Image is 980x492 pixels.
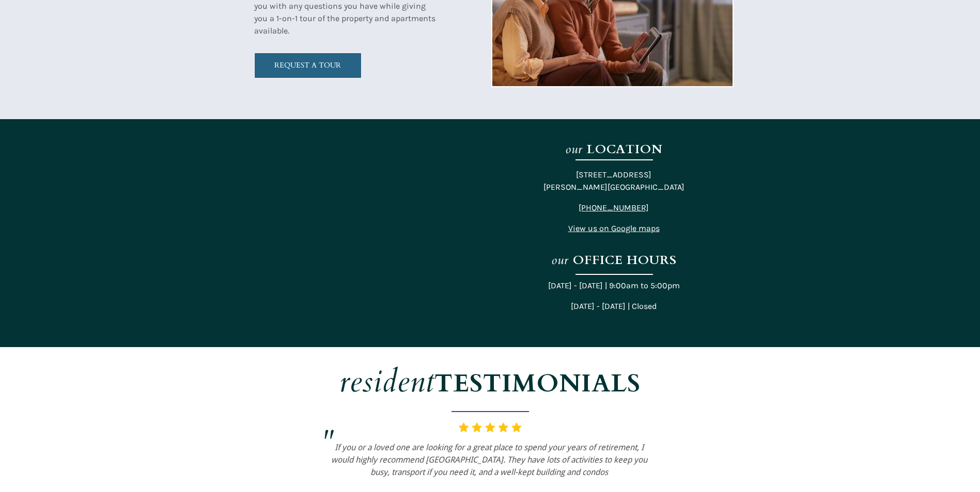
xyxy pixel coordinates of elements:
span: [DATE] - [DATE] | 9:00am to 5:00pm [548,281,680,290]
strong: OFFICE HOURS [573,252,677,269]
a: View us on Google maps [568,224,660,233]
strong: TESTIMONIALS [434,367,641,400]
strong: LOCATION [587,141,663,158]
span: [DATE] - [DATE] | Closed [571,301,657,311]
em: " [321,421,334,463]
span: View us on Google maps [568,223,660,233]
em: our [565,141,583,158]
a: [PHONE_NUMBER] [579,203,649,212]
em: nt [410,361,434,403]
em: reside [339,361,410,403]
em: If you or a loved one are looking for a great place to spend your years of retirement, I would hi... [331,442,647,477]
span: [STREET_ADDRESS] [PERSON_NAME][GEOGRAPHIC_DATA] [543,170,685,192]
em: our [551,252,569,269]
span: REQUEST A TOUR [255,61,361,70]
a: REQUEST A TOUR [254,53,362,78]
